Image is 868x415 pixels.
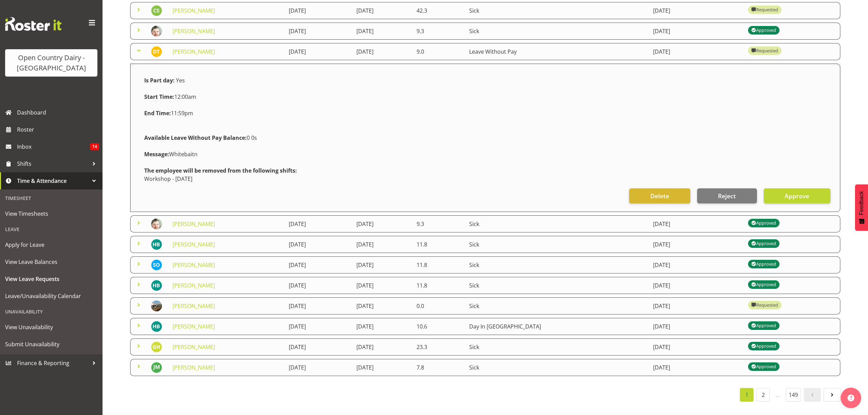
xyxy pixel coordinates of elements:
[2,236,101,253] a: Apply for Leave
[151,5,162,16] img: christopher-sutherland9865.jpg
[5,17,62,31] img: Rosterit website logo
[5,322,97,332] span: View Unavailability
[465,318,649,335] td: Day In [GEOGRAPHIC_DATA]
[173,261,215,269] a: [PERSON_NAME]
[465,2,649,19] td: Sick
[173,343,215,351] a: [PERSON_NAME]
[140,130,830,146] div: 0 0s
[2,253,101,270] a: View Leave Balances
[2,270,101,287] a: View Leave Requests
[151,342,162,352] img: gavin-hamilton7419.jpg
[2,305,101,319] div: Unavailability
[285,43,352,60] td: [DATE]
[751,26,776,34] div: Approved
[764,188,830,203] button: Approve
[697,188,757,203] button: Reject
[151,259,162,270] img: sean-oneill10131.jpg
[173,7,215,14] a: [PERSON_NAME]
[12,53,91,73] div: Open Country Dairy - [GEOGRAPHIC_DATA]
[173,27,215,35] a: [PERSON_NAME]
[465,23,649,40] td: Sick
[465,43,649,60] td: Leave Without Pay
[352,236,413,253] td: [DATE]
[17,176,89,186] span: Time & Attendance
[629,188,690,203] button: Delete
[649,236,744,253] td: [DATE]
[5,240,97,250] span: Apply for Leave
[144,109,171,117] strong: End Time:
[90,143,99,150] span: 14
[412,256,465,273] td: 11.8
[465,338,649,356] td: Sick
[285,236,352,253] td: [DATE]
[140,146,830,162] div: Whitebaitn
[412,43,465,60] td: 9.0
[151,280,162,291] img: hayden-batt7420.jpg
[649,359,744,376] td: [DATE]
[785,191,809,200] span: Approve
[144,150,169,158] strong: Message:
[649,277,744,294] td: [DATE]
[649,43,744,60] td: [DATE]
[412,215,465,232] td: 9.3
[649,215,744,232] td: [DATE]
[2,336,101,353] a: Submit Unavailability
[285,297,352,314] td: [DATE]
[285,318,352,335] td: [DATE]
[5,274,97,284] span: View Leave Requests
[352,43,413,60] td: [DATE]
[173,302,215,310] a: [PERSON_NAME]
[412,297,465,314] td: 0.0
[858,191,865,215] span: Feedback
[751,219,776,227] div: Approved
[412,359,465,376] td: 7.8
[176,77,185,84] span: Yes
[412,318,465,335] td: 10.6
[144,175,192,183] span: Workshop - [DATE]
[352,256,413,273] td: [DATE]
[412,23,465,40] td: 9.3
[352,318,413,335] td: [DATE]
[2,287,101,305] a: Leave/Unavailability Calendar
[352,215,413,232] td: [DATE]
[151,300,162,311] img: peter-wieczorekbceaed36ed9ee0e0a0f921bf3f971857.png
[352,338,413,356] td: [DATE]
[649,23,744,40] td: [DATE]
[151,218,162,229] img: tom-rahl00179a23f0fb9bce612918c6557a6a19.png
[144,167,297,174] strong: The employee will be removed from the following shifts:
[751,5,778,14] div: Requested
[751,362,776,371] div: Approved
[352,277,413,294] td: [DATE]
[5,291,97,301] span: Leave/Unavailability Calendar
[465,215,649,232] td: Sick
[144,93,196,101] span: 12:00am
[649,256,744,273] td: [DATE]
[5,339,97,349] span: Submit Unavailability
[751,260,776,268] div: Approved
[649,297,744,314] td: [DATE]
[173,282,215,289] a: [PERSON_NAME]
[285,2,352,19] td: [DATE]
[285,215,352,232] td: [DATE]
[847,394,854,401] img: help-xxl-2.png
[718,191,736,200] span: Reject
[5,209,97,219] span: View Timesheets
[855,184,868,231] button: Feedback - Show survey
[144,77,175,84] strong: Is Part day:
[751,342,776,350] div: Approved
[649,2,744,19] td: [DATE]
[285,277,352,294] td: [DATE]
[751,321,776,330] div: Approved
[352,2,413,19] td: [DATE]
[173,220,215,228] a: [PERSON_NAME]
[173,48,215,55] a: [PERSON_NAME]
[352,23,413,40] td: [DATE]
[151,239,162,250] img: hayden-batt7420.jpg
[465,359,649,376] td: Sick
[285,359,352,376] td: [DATE]
[151,46,162,57] img: dean-tither7411.jpg
[756,388,770,402] a: 2
[285,256,352,273] td: [DATE]
[5,257,97,267] span: View Leave Balances
[173,364,215,371] a: [PERSON_NAME]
